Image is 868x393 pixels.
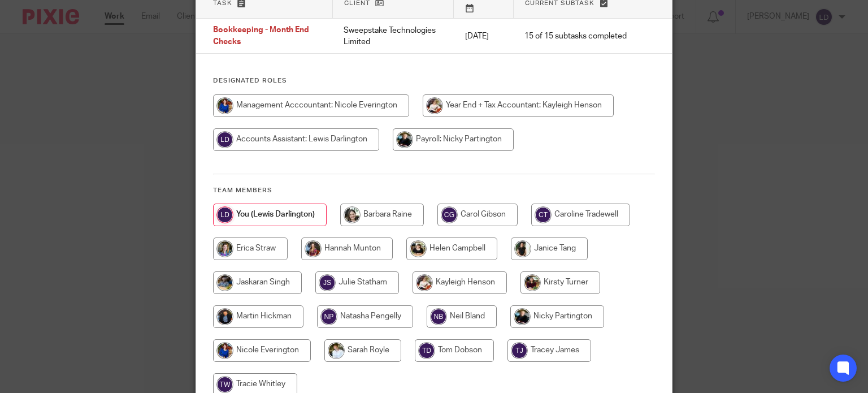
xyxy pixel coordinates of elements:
[213,27,309,46] span: Bookkeeping - Month End Checks
[344,25,442,48] p: Sweepstake Technologies Limited
[213,186,656,195] h4: Team members
[465,31,502,42] p: [DATE]
[513,19,638,54] td: 15 of 15 subtasks completed
[213,76,656,85] h4: Designated Roles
